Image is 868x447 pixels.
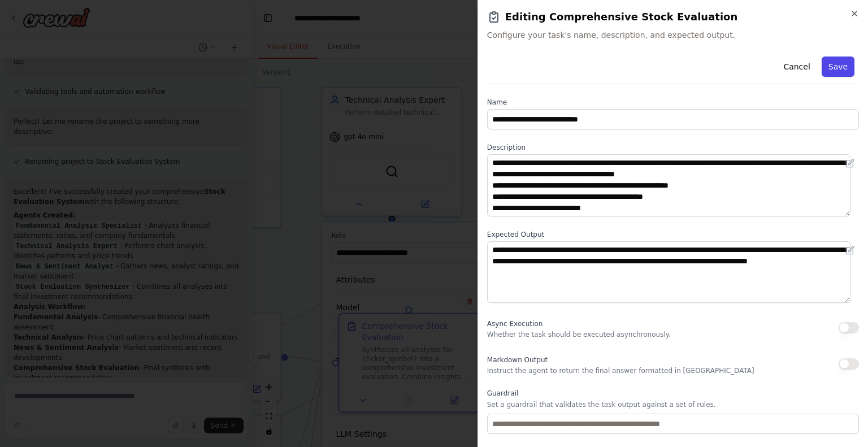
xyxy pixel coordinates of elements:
[487,356,548,364] span: Markdown Output
[843,157,857,170] button: Open in editor
[487,320,542,328] span: Async Execution
[487,366,754,375] p: Instruct the agent to return the final answer formatted in [GEOGRAPHIC_DATA]
[487,9,859,25] h2: Editing Comprehensive Stock Evaluation
[776,57,817,77] button: Cancel
[487,143,859,152] label: Description
[822,57,854,77] button: Save
[487,230,859,239] label: Expected Output
[487,330,671,339] p: Whether the task should be executed asynchronously.
[487,98,859,107] label: Name
[487,400,859,409] p: Set a guardrail that validates the task output against a set of rules.
[487,29,859,41] span: Configure your task's name, description, and expected output.
[843,244,857,257] button: Open in editor
[487,389,859,398] label: Guardrail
